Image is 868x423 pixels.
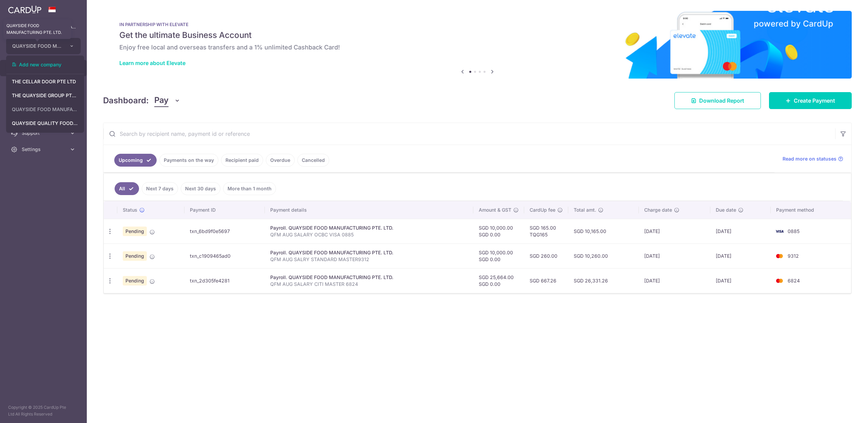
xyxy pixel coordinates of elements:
span: Charge date [644,207,672,213]
span: Total amt. [574,207,596,213]
div: QUAYSIDE FOOD MANUFACTURING PTE. LTD. [3,19,71,39]
span: Pending [123,227,147,236]
span: Read more on statuses [783,155,836,162]
button: Pay [154,94,180,107]
td: SGD 10,000.00 SGD 0.00 [473,244,524,268]
td: SGD 165.00 TQG165 [524,219,568,244]
a: All [115,182,139,195]
button: QUAYSIDE FOOD MANUFACTURING PTE. LTD.QUAYSIDE FOOD MANUFACTURING PTE. LTD. [6,38,81,54]
div: Payroll. QUAYSIDE FOOD MANUFACTURING PTE. LTD. [270,225,468,231]
td: SGD 10,260.00 [568,244,638,268]
span: Settings [22,146,66,153]
td: txn_c1909465ad0 [184,244,265,268]
a: QUAYSIDE QUALITY FOOD PTE. LTD. [6,117,84,129]
a: Upcoming [114,154,157,167]
a: Next 30 days [181,182,220,195]
span: Create Payment [794,97,835,105]
span: CardUp fee [530,207,555,213]
a: Read more on statuses [783,155,843,162]
img: Renovation banner [103,11,852,79]
td: SGD 10,165.00 [568,219,638,244]
td: txn_6bd9f0e5697 [184,219,265,244]
td: txn_2d305fe4281 [184,268,265,293]
th: Payment details [265,201,474,219]
td: [DATE] [710,219,771,244]
span: Pay [154,94,169,107]
a: More than 1 month [223,182,276,195]
td: SGD 667.26 [524,268,568,293]
td: SGD 26,331.26 [568,268,638,293]
td: [DATE] [639,268,711,293]
span: Support [22,130,66,136]
img: Bank Card [773,277,786,285]
ul: QUAYSIDE FOOD MANUFACTURING PTE. LTD.QUAYSIDE FOOD MANUFACTURING PTE. LTD. [6,56,84,133]
a: THE QUAYSIDE GROUP PTE. LTD. [6,89,84,102]
div: Payroll. QUAYSIDE FOOD MANUFACTURING PTE. LTD. [270,274,468,281]
a: Learn more about Elevate [119,60,185,66]
input: Search by recipient name, payment id or reference [103,123,835,145]
h5: Get the ultimate Business Account [119,30,835,41]
a: Recipient paid [221,154,263,167]
td: SGD 25,664.00 SGD 0.00 [473,268,524,293]
span: 0885 [788,228,800,234]
span: Amount & GST [479,207,511,213]
p: QFM AUG SALARY CITI MASTER 6824 [270,281,468,288]
td: SGD 260.00 [524,244,568,268]
a: Cancelled [297,154,329,167]
p: QFM AUG SALARY OCBC VISA 0885 [270,231,468,238]
th: Payment method [771,201,851,219]
a: Next 7 days [142,182,178,195]
a: Payments on the way [159,154,218,167]
span: 9312 [788,253,799,259]
a: Download Report [674,92,761,109]
span: Download Report [699,97,744,105]
a: QUAYSIDE FOOD MANUFACTURING PTE. LTD. [6,103,84,115]
span: Due date [716,207,736,213]
img: CardUp [8,5,41,14]
td: [DATE] [639,244,711,268]
img: Bank Card [773,252,786,260]
td: [DATE] [710,268,771,293]
span: Pending [123,276,147,285]
h6: Enjoy free local and overseas transfers and a 1% unlimited Cashback Card! [119,43,835,51]
td: [DATE] [639,219,711,244]
a: Add new company [6,59,84,71]
p: QFM AUG SALRY STANDARD MASTER9312 [270,256,468,263]
a: Create Payment [769,92,852,109]
td: [DATE] [710,244,771,268]
span: Status [123,207,137,213]
h4: Dashboard: [103,94,149,107]
td: SGD 10,000.00 SGD 0.00 [473,219,524,244]
div: Payroll. QUAYSIDE FOOD MANUFACTURING PTE. LTD. [270,249,468,256]
img: Bank Card [773,227,786,235]
a: Overdue [266,154,295,167]
span: 6824 [788,278,800,283]
span: Pending [123,251,147,261]
a: THE CELLAR DOOR PTE LTD [6,76,84,88]
span: QUAYSIDE FOOD MANUFACTURING PTE. LTD. [12,43,62,49]
th: Payment ID [184,201,265,219]
p: IN PARTNERSHIP WITH ELEVATE [119,22,835,27]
